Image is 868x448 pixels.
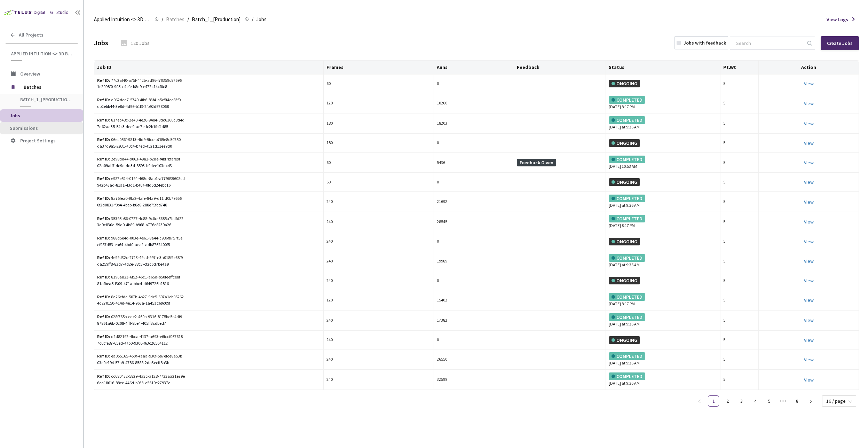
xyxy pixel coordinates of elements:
[161,15,163,24] li: /
[434,331,514,350] td: 0
[609,96,718,110] div: [DATE] 8:17 PM
[720,232,759,251] td: 5
[609,238,640,245] div: ONGOING
[434,61,514,74] th: Anns
[720,290,759,311] td: 5
[434,349,514,370] td: 26550
[97,222,321,228] div: 3d9c830a-59d0-4b89-b968-a776e8239a26
[324,61,434,74] th: Frames
[97,294,110,299] b: Ref ID:
[434,311,514,331] td: 17382
[609,178,640,186] div: ONGOING
[720,212,759,232] td: 5
[805,395,816,407] button: right
[97,84,321,90] div: 1e2998f0-905a-4efe-b8d9-e472c14cf0c8
[609,313,645,321] div: COMPLETED
[826,396,852,406] span: 16 / page
[97,195,186,202] div: 8a75fea0-9fa2-4afe-84a9-d11fd0b79656
[720,311,759,331] td: 5
[97,124,321,130] div: 7d62aa35-54c3-4ec9-ae7e-fc2b1fbf4d85
[97,117,186,124] div: 817ec48c-2e40-4e26-9484-8dc6166c8d4d
[324,232,434,251] td: 240
[97,353,186,360] div: ea055165-450f-4aaa-930f-5b7efce8a53b
[684,39,726,46] div: Jobs with feedback
[609,293,645,301] div: COMPLETED
[720,251,759,272] td: 5
[97,117,110,123] b: Ref ID:
[97,182,321,189] div: 942b43ad-81a1-43d1-b407-0fd5d24ebc16
[20,71,40,77] span: Overview
[694,395,705,407] li: Previous Page
[759,61,859,74] th: Action
[609,156,718,170] div: [DATE] 10:53 AM
[778,395,789,407] li: Next 5 Pages
[324,331,434,350] td: 240
[324,370,434,390] td: 240
[804,140,814,146] a: View
[609,215,718,229] div: [DATE] 8:17 PM
[324,349,434,370] td: 240
[720,349,759,370] td: 5
[97,242,321,248] div: cf987d53-ea64-4bd0-aea1-adb8762400f5
[324,192,434,212] td: 240
[804,100,814,107] a: View
[97,156,110,162] b: Ref ID:
[97,314,110,319] b: Ref ID:
[804,297,814,303] a: View
[804,317,814,323] a: View
[324,113,434,134] td: 180
[97,97,186,103] div: a062dca7-5740-4fb6-83f4-a5e5f4ee83f0
[97,156,186,163] div: 2e98dd44-9063-49a2-b2ae-f4bf7bfafe9f
[324,271,434,290] td: 240
[609,139,640,147] div: ONGOING
[720,331,759,350] td: 5
[324,212,434,232] td: 240
[97,136,186,143] div: 06ec056f-9813-4fd9-9fcc-b769e8c50750
[97,314,186,320] div: 028f765b-ede2-469b-9316-8175bc5e4df9
[97,373,186,380] div: cc680432-5829-4a3c-a128-7733aa21e79e
[694,395,705,407] button: left
[324,173,434,192] td: 60
[434,232,514,251] td: 0
[97,235,186,242] div: 988d5e4d-003e-4e61-8a44-c986fb757f5e
[97,320,321,327] div: 87861a6b-0208-4fff-8be4-405ff3cdbed7
[97,300,321,307] div: 4d270150-414d-4e14-963a-1a45ac69c09f
[97,274,110,280] b: Ref ID:
[809,399,813,403] span: right
[131,40,150,47] div: 120 Jobs
[97,202,321,209] div: 0f2d0831-f0b4-4beb-b8e8-288e75fcd748
[97,255,110,260] b: Ref ID:
[827,16,848,23] span: View Logs
[434,173,514,192] td: 0
[720,93,759,113] td: 5
[434,290,514,311] td: 15402
[11,51,73,57] span: Applied Intuition <> 3D BBox - [PERSON_NAME]
[10,112,20,119] span: Jobs
[24,80,71,94] span: Batches
[764,395,775,407] li: 5
[720,370,759,390] td: 5
[97,176,110,181] b: Ref ID:
[97,97,110,102] b: Ref ID:
[434,251,514,272] td: 19989
[609,372,645,380] div: COMPLETED
[720,74,759,94] td: 5
[609,116,645,124] div: COMPLETED
[434,74,514,94] td: 0
[97,196,110,201] b: Ref ID:
[324,153,434,173] td: 60
[606,61,721,74] th: Status
[20,97,72,103] span: Batch_1_[Production]
[324,251,434,272] td: 240
[609,336,640,344] div: ONGOING
[324,290,434,311] td: 120
[10,125,38,131] span: Submissions
[192,15,240,24] span: Batch_1_[Production]
[256,15,267,24] span: Jobs
[324,74,434,94] td: 60
[720,134,759,153] td: 5
[324,93,434,113] td: 120
[97,77,186,84] div: 77c2af40-a75f-442b-ad96-f70359c87696
[97,274,186,281] div: 8196aa23-6f52-46c1-a65a-b50feeffce8f
[708,395,719,407] li: 1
